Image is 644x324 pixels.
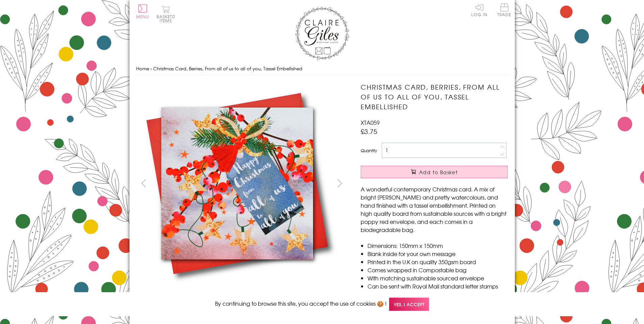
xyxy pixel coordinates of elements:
span: Trade [497,3,511,17]
button: Basket0 items [157,5,175,23]
img: Christmas Card, Berries, From all of us to all of you, Tassel Embellished [136,82,339,285]
span: £3.75 [361,126,377,136]
li: With matching sustainable sourced envelope [367,274,508,282]
button: Add to Basket [361,166,508,178]
li: Comes wrapped in Compostable bag [367,266,508,274]
img: Claire Giles Greetings Cards [295,7,349,60]
span: › [150,65,152,72]
span: Menu [136,14,149,20]
button: prev [136,176,151,191]
label: Quantity [361,147,377,154]
li: Blank inside for your own message [367,250,508,258]
a: Log In [471,3,487,17]
span: XTA059 [361,118,380,126]
h1: Christmas Card, Berries, From all of us to all of you, Tassel Embellished [361,82,508,111]
span: Add to Basket [419,169,458,176]
nav: breadcrumbs [136,62,508,76]
img: Christmas Card, Berries, From all of us to all of you, Tassel Embellished [347,82,550,285]
p: A wonderful contemporary Christmas card. A mix of bright [PERSON_NAME] and pretty watercolours, a... [361,185,508,234]
span: 0 items [160,14,175,24]
span: Christmas Card, Berries, From all of us to all of you, Tassel Embellished [153,65,302,72]
span: Yes, I accept [389,298,429,311]
li: Printed in the U.K on quality 350gsm board [367,258,508,266]
a: Trade [497,3,511,18]
button: Menu [136,4,149,19]
button: next [332,176,347,191]
a: Home [136,65,149,72]
li: Dimensions: 150mm x 150mm [367,241,508,250]
li: Can be sent with Royal Mail standard letter stamps [367,282,508,290]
